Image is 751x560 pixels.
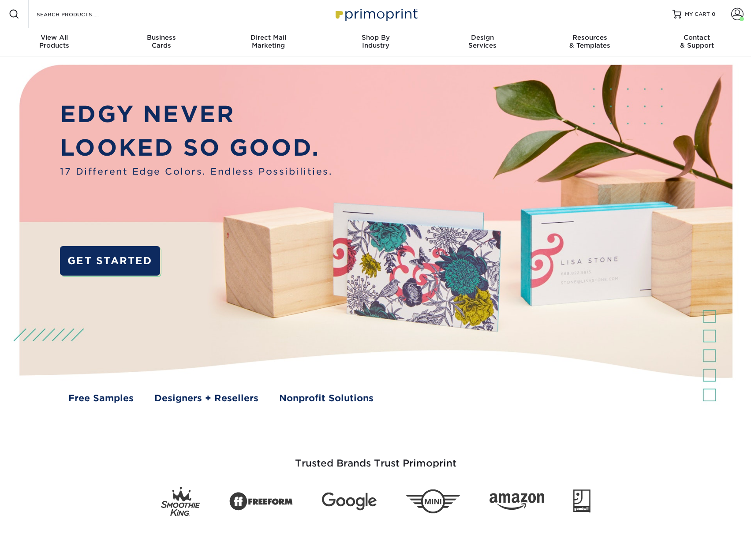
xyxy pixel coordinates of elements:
[108,34,215,49] div: Cards
[429,34,536,49] div: Services
[573,489,590,513] img: Goodwill
[643,28,751,56] a: Contact& Support
[429,34,536,41] span: Design
[332,4,420,23] img: Primoprint
[322,34,429,49] div: Industry
[406,489,460,514] img: Mini
[322,28,429,56] a: Shop ByIndustry
[279,392,374,405] a: Nonprofit Solutions
[215,28,322,56] a: Direct MailMarketing
[643,34,751,49] div: & Support
[68,392,134,405] a: Free Samples
[322,34,429,41] span: Shop By
[161,487,200,516] img: Smoothie King
[60,165,333,179] span: 17 Different Edge Colors. Endless Possibilities.
[215,34,322,41] span: Direct Mail
[536,28,643,56] a: Resources& Templates
[322,493,377,511] img: Google
[229,488,293,516] img: Freeform
[536,34,643,41] span: Resources
[685,11,710,18] span: MY CART
[36,9,122,19] input: SEARCH PRODUCTS.....
[60,131,333,165] p: LOOKED SO GOOD.
[60,97,333,131] p: EDGY NEVER
[643,34,751,41] span: Contact
[536,34,643,49] div: & Templates
[154,392,258,405] a: Designers + Resellers
[489,493,544,510] img: Amazon
[108,34,215,41] span: Business
[1,34,108,41] span: View All
[60,246,160,276] a: GET STARTED
[1,34,108,49] div: Products
[118,437,634,480] h3: Trusted Brands Trust Primoprint
[1,28,108,56] a: View AllProducts
[712,11,716,17] span: 0
[108,28,215,56] a: BusinessCards
[429,28,536,56] a: DesignServices
[215,34,322,49] div: Marketing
